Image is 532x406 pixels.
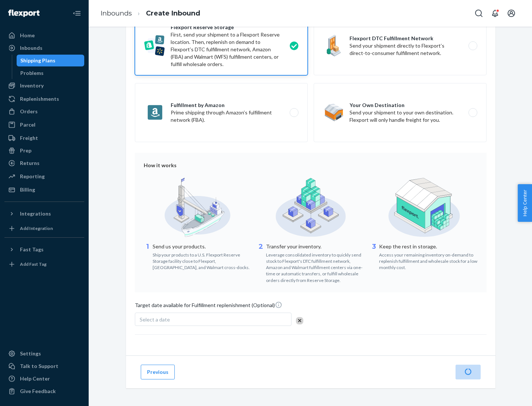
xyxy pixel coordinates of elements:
[20,134,38,142] div: Freight
[379,243,478,250] p: Keep the rest in storage.
[4,184,84,196] a: Billing
[504,6,519,21] button: Open account menu
[144,242,151,271] div: 1
[4,373,84,385] a: Help Center
[4,42,84,54] a: Inbounds
[153,250,251,271] div: Ship your products to a U.S. Flexport Reserve Storage facility close to Flexport, [GEOGRAPHIC_DAT...
[471,6,486,21] button: Open Search Box
[4,171,84,182] a: Reporting
[4,157,84,169] a: Returns
[135,301,282,312] span: Target date available for Fulfillment replenishment (Optional)
[4,208,84,220] button: Integrations
[4,132,84,144] a: Freight
[266,250,365,283] div: Leverage consolidated inventory to quickly send stock to Flexport's DTC fulfillment network, Amaz...
[20,173,45,180] div: Reporting
[153,243,251,250] p: Send us your products.
[20,82,44,89] div: Inventory
[20,108,38,115] div: Orders
[4,30,84,41] a: Home
[8,10,40,17] img: Flexport logo
[20,95,59,103] div: Replenishments
[95,3,206,24] ol: breadcrumbs
[20,388,56,395] div: Give Feedback
[20,186,35,193] div: Billing
[140,316,170,323] span: Select a date
[20,32,35,39] div: Home
[17,55,85,66] a: Shipping Plans
[20,350,41,357] div: Settings
[20,57,55,64] div: Shipping Plans
[20,375,50,382] div: Help Center
[266,243,365,250] p: Transfer your inventory.
[4,385,84,397] button: Give Feedback
[20,362,58,370] div: Talk to Support
[17,67,85,79] a: Problems
[146,9,200,17] a: Create Inbound
[456,365,481,379] button: Next
[20,44,42,52] div: Inbounds
[20,159,40,167] div: Returns
[4,223,84,234] a: Add Integration
[518,184,532,222] button: Help Center
[379,250,478,271] div: Access your remaining inventory on-demand to replenish fulfillment and wholesale stock for a low ...
[20,246,44,253] div: Fast Tags
[141,365,175,379] button: Previous
[144,162,478,169] div: How it works
[4,348,84,359] a: Settings
[100,9,132,17] a: Inbounds
[4,360,84,372] a: Talk to Support
[370,242,378,271] div: 3
[488,6,502,21] button: Open notifications
[4,244,84,255] button: Fast Tags
[20,69,44,77] div: Problems
[4,106,84,117] a: Orders
[257,242,265,283] div: 2
[20,121,35,128] div: Parcel
[69,6,84,21] button: Close Navigation
[4,145,84,156] a: Prep
[4,80,84,92] a: Inventory
[20,261,47,267] div: Add Fast Tag
[4,258,84,270] a: Add Fast Tag
[20,225,53,231] div: Add Integration
[4,119,84,131] a: Parcel
[4,93,84,105] a: Replenishments
[20,210,51,217] div: Integrations
[20,147,31,154] div: Prep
